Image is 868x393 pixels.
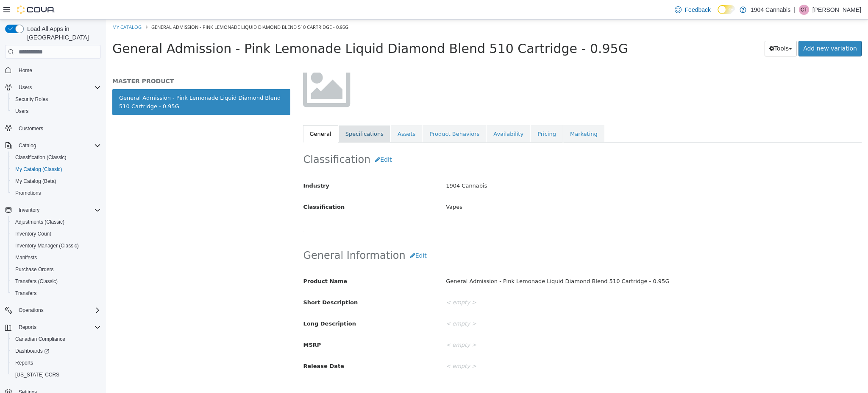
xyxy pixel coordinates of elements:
button: Reports [2,321,104,333]
button: Catalog [2,140,104,152]
a: Users [12,106,32,116]
span: Operations [15,305,101,315]
span: Inventory [19,207,39,213]
button: My Catalog (Classic) [8,163,104,175]
span: Reports [15,359,33,366]
span: Dark Mode [718,14,718,14]
button: Canadian Compliance [8,333,104,345]
span: Transfers (Classic) [15,278,58,285]
button: Transfers (Classic) [8,275,104,287]
a: Inventory Count [12,229,55,239]
a: Transfers (Classic) [12,276,61,286]
span: Security Roles [12,94,101,104]
div: General Admission - Pink Lemonade Liquid Diamond Blend 510 Cartridge - 0.95G [334,255,762,269]
a: Dashboards [12,346,53,356]
span: [US_STATE] CCRS [15,371,59,378]
span: Inventory Count [12,229,101,239]
span: Users [19,84,32,91]
div: Vapes [334,180,762,195]
span: Adjustments (Classic) [12,217,101,227]
button: Classification (Classic) [8,152,104,163]
button: Promotions [8,187,104,199]
button: Inventory Count [8,228,104,240]
span: Washington CCRS [12,370,101,380]
a: Home [15,65,36,76]
button: Edit [264,132,290,148]
span: Industry [198,163,224,169]
a: Add new variation [693,21,756,37]
button: Inventory [2,204,104,216]
span: Classification (Classic) [12,152,101,163]
span: Short Description [198,280,252,286]
div: < empty > [334,276,762,291]
a: Availability [381,106,424,124]
input: Dark Mode [718,5,735,14]
a: Reports [12,358,36,368]
a: Product Behaviors [317,106,380,124]
a: Promotions [12,188,45,198]
a: Canadian Compliance [12,334,69,344]
button: My Catalog (Beta) [8,175,104,187]
a: Security Roles [12,94,51,104]
a: Classification (Classic) [12,152,70,163]
a: [US_STATE] CCRS [12,370,63,380]
span: Purchase Orders [15,266,54,273]
h2: Classification [198,132,756,148]
span: Reports [19,324,36,331]
a: Manifests [12,253,40,263]
div: Cody Tomlinson [799,5,809,15]
span: Classification [198,184,239,191]
button: Users [8,105,104,117]
a: Transfers [12,288,40,298]
div: < empty > [334,318,762,333]
span: My Catalog (Beta) [12,176,101,186]
button: Operations [15,305,47,315]
span: Canadian Compliance [15,336,65,342]
span: General Admission - Pink Lemonade Liquid Diamond Blend 510 Cartridge - 0.95G [45,4,242,11]
a: My Catalog (Beta) [12,176,60,186]
span: Security Roles [15,96,48,103]
a: Pricing [425,106,457,124]
a: Customers [15,124,47,134]
button: Edit [300,228,325,244]
button: Purchase Orders [8,264,104,275]
button: Home [2,64,104,76]
span: Home [15,65,101,75]
span: Canadian Compliance [12,334,101,344]
button: Reports [15,322,40,332]
a: Marketing [457,106,498,124]
button: Transfers [8,287,104,299]
button: Customers [2,122,104,135]
button: Security Roles [8,93,104,105]
span: Operations [19,307,44,314]
span: Load All Apps in [GEOGRAPHIC_DATA] [24,25,101,42]
span: Transfers (Classic) [12,276,101,286]
span: Customers [19,125,43,132]
button: Manifests [8,252,104,264]
span: Classification (Classic) [15,154,67,161]
span: Promotions [12,188,101,198]
span: Inventory Count [15,230,51,237]
button: Reports [8,357,104,369]
span: Manifests [15,254,37,261]
span: Reports [15,322,101,332]
button: Users [15,82,35,93]
a: Adjustments (Classic) [12,217,68,227]
a: Feedback [671,1,714,18]
span: Transfers [12,288,101,298]
span: Adjustments (Classic) [15,219,64,225]
span: Users [12,106,101,116]
h5: MASTER PRODUCT [6,58,184,65]
a: My Catalog (Classic) [12,164,66,174]
span: Users [15,82,101,93]
h2: General Information [198,228,756,244]
span: Inventory [15,205,101,215]
span: Dashboards [15,348,49,354]
button: Users [2,81,104,93]
button: Tools [659,21,691,37]
span: Transfers [15,290,36,297]
a: General [197,106,232,124]
img: Cova [17,6,55,14]
a: Dashboards [8,345,104,357]
span: Catalog [15,140,101,151]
